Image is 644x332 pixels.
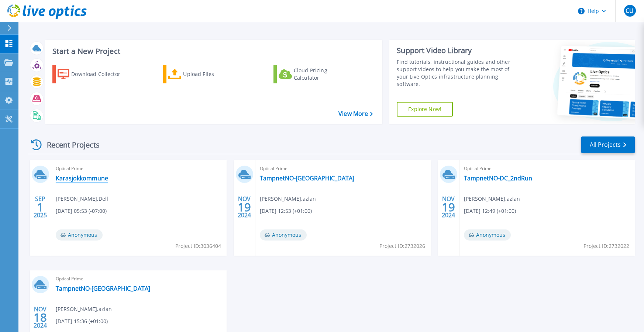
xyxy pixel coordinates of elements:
span: Optical Prime [56,275,222,283]
span: 19 [442,204,455,210]
a: Download Collector [52,65,135,83]
div: NOV 2024 [33,304,47,331]
div: NOV 2024 [441,194,455,221]
a: Explore Now! [397,102,453,117]
span: Optical Prime [464,165,630,173]
a: Cloud Pricing Calculator [273,65,356,83]
span: 19 [238,204,251,210]
div: Support Video Library [397,46,521,55]
div: Download Collector [71,67,130,82]
span: Project ID: 2732026 [379,242,425,250]
h3: Start a New Project [52,47,372,55]
div: Upload Files [183,67,242,82]
a: TampnetNO-DC_2ndRun [464,174,532,182]
span: [DATE] 15:36 (+01:00) [56,317,108,325]
span: Optical Prime [56,165,222,173]
a: Karasjokkommune [56,174,108,182]
span: [PERSON_NAME] , Dell [56,195,108,203]
span: Optical Prime [260,165,426,173]
span: [PERSON_NAME] , azlan [464,195,520,203]
span: Project ID: 2732022 [583,242,629,250]
div: NOV 2024 [237,194,251,221]
span: [DATE] 12:53 (+01:00) [260,207,312,215]
div: SEP 2025 [33,194,47,221]
div: Cloud Pricing Calculator [294,67,353,82]
span: 1 [37,204,44,210]
a: TampnetNO-[GEOGRAPHIC_DATA] [56,285,150,292]
div: Find tutorials, instructional guides and other support videos to help you make the most of your L... [397,58,521,88]
span: Project ID: 3036404 [175,242,221,250]
div: Recent Projects [28,136,110,154]
span: [DATE] 12:49 (+01:00) [464,207,516,215]
span: [PERSON_NAME] , azlan [56,305,112,313]
span: Anonymous [56,229,103,241]
a: All Projects [581,136,635,153]
a: TampnetNO-[GEOGRAPHIC_DATA] [260,174,354,182]
span: Anonymous [260,229,307,241]
span: [DATE] 05:53 (-07:00) [56,207,107,215]
span: Anonymous [464,229,511,241]
span: 18 [34,314,47,321]
span: CU [626,8,634,14]
span: [PERSON_NAME] , azlan [260,195,316,203]
a: Upload Files [163,65,245,83]
a: View More [338,110,373,117]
